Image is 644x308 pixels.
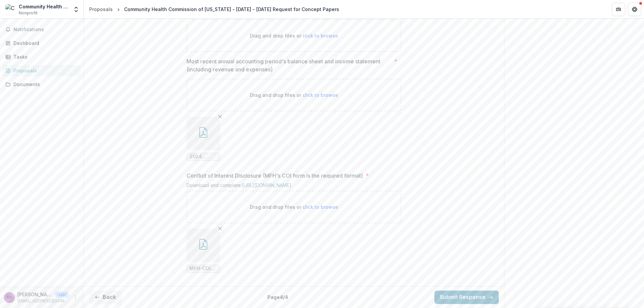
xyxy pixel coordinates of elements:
div: Community Health Commission of [US_STATE] [19,3,69,10]
p: [EMAIL_ADDRESS][DOMAIN_NAME] [17,298,69,304]
div: Proposals [13,67,75,74]
p: Drag and drop files or [250,32,338,39]
button: Open entity switcher [71,3,81,16]
div: Riisa Rawlins [7,295,12,300]
p: Conflict of Interest Disclosure (MFH's COI form is the required format) [186,172,363,180]
span: Nonprofit [19,10,38,16]
div: Download and complete: [186,182,401,191]
p: Most recent annual accounting period's balance sheet and income statement (including revenue and ... [186,57,391,73]
p: Drag and drop files or [250,203,338,210]
p: Page 4 / 4 [267,294,288,301]
a: Documents [3,79,81,90]
p: [PERSON_NAME] [17,291,52,298]
img: Community Health Commission of Missouri [5,4,16,15]
button: Notifications [3,24,81,35]
p: User [55,292,69,298]
button: Remove File [216,113,224,121]
div: Remove FileMFH-COI-Disclosure-Grant.pdf [186,229,220,273]
a: Dashboard [3,38,81,49]
span: 2024 Issued Financial Statements.pdf [190,154,217,160]
div: Documents [13,81,75,88]
div: Remove File2024 Issued Financial Statements.pdf [186,117,220,161]
div: Dashboard [13,40,75,47]
button: Submit Response [434,291,499,304]
span: click to browse [303,33,338,39]
button: Get Help [628,3,641,16]
button: Partners [612,3,625,16]
div: Tasks [13,53,75,60]
button: Remove File [216,225,224,233]
button: Back [89,291,121,304]
nav: breadcrumb [87,4,342,14]
span: Notifications [13,27,78,33]
a: Tasks [3,51,81,62]
div: Proposals [89,6,113,13]
span: click to browse [303,92,338,98]
p: Drag and drop files or [250,91,338,99]
a: Proposals [3,65,81,76]
span: click to browse [303,204,338,210]
a: Proposals [87,4,115,14]
div: Community Health Commission of [US_STATE] - [DATE] - [DATE] Request for Concept Papers [124,6,339,13]
button: More [71,294,79,302]
span: MFH-COI-Disclosure-Grant.pdf [190,266,217,271]
a: [URL][DOMAIN_NAME] [242,182,291,188]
